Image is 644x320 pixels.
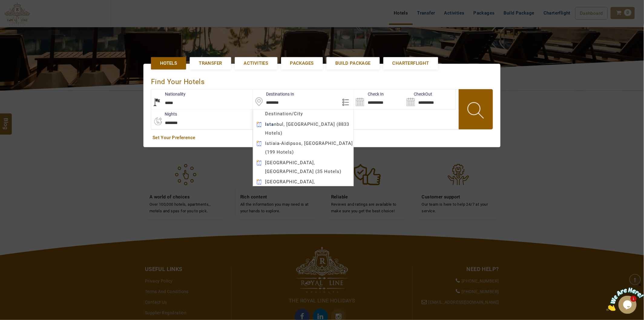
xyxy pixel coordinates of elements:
input: Search [354,90,405,109]
span: Charterflight [393,60,429,67]
label: nights [151,111,177,117]
label: Nationality [151,91,186,97]
div: [GEOGRAPHIC_DATA], [GEOGRAPHIC_DATA] (29 Hotels) [253,178,353,195]
div: nbul, [GEOGRAPHIC_DATA] (8833 Hotels) [253,120,353,138]
a: Set Your Preference [153,135,491,141]
label: CheckOut [405,91,432,97]
span: Packages [290,60,314,67]
span: Activities [244,60,268,67]
label: Check In [354,91,384,97]
span: Build Package [336,60,371,67]
label: Destinations In [253,91,294,97]
span: Hotels [160,60,177,67]
a: Activities [235,57,278,70]
b: Ista [265,122,274,127]
a: Hotels [151,57,186,70]
div: [GEOGRAPHIC_DATA], [GEOGRAPHIC_DATA] (35 Hotels) [253,158,353,176]
iframe: chat widget [606,282,644,311]
a: Charterflight [383,57,438,70]
a: Packages [281,57,323,70]
span: Transfer [199,60,222,67]
label: Rooms [251,111,278,117]
div: Find Your Hotels [151,71,493,89]
a: Transfer [190,57,231,70]
div: Destination/City [253,109,353,118]
input: Search [405,90,455,109]
div: Istiaia-Aidipsos, [GEOGRAPHIC_DATA] (199 Hotels) [253,139,353,157]
a: Build Package [327,57,380,70]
